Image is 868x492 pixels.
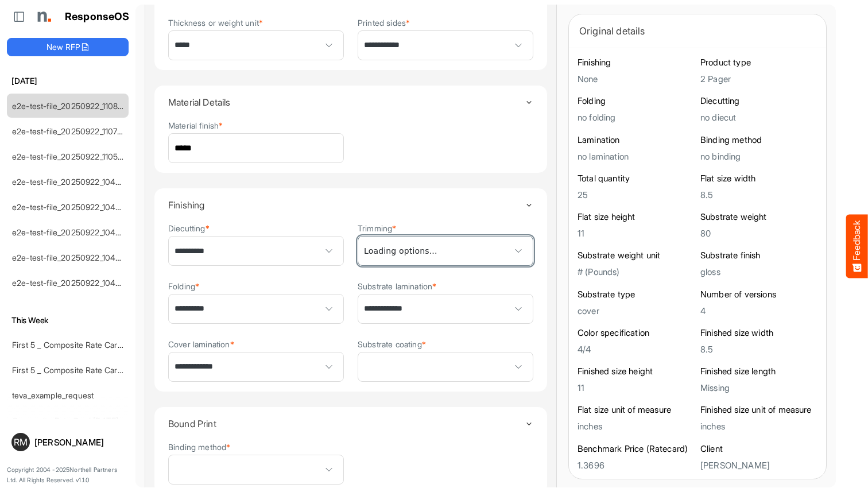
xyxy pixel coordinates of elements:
[700,250,817,261] h6: Substrate finish
[34,438,124,447] div: [PERSON_NAME]
[578,152,695,161] h5: no lamination
[32,5,55,28] img: Northell
[578,404,695,416] h6: Flat size unit of measure
[578,306,695,316] h5: cover
[14,437,28,447] span: RM
[578,211,695,223] h6: Flat size height
[700,404,817,416] h6: Finished size unit of measure
[12,340,161,350] a: First 5 _ Composite Rate Card [DATE] (2)
[168,407,533,440] summary: Toggle content
[168,18,263,27] label: Thickness or weight unit
[578,113,695,122] h5: no folding
[700,173,817,184] h6: Flat size width
[168,97,525,107] h4: Material Details
[700,289,817,300] h6: Number of versions
[578,366,695,377] h6: Finished size height
[578,134,695,146] h6: Lamination
[358,18,410,27] label: Printed sides
[7,465,129,485] p: Copyright 2004 - 2025 Northell Partners Ltd. All Rights Reserved. v 1.1.0
[700,344,817,354] h5: 8.5
[358,224,396,233] label: Trimming
[7,38,129,56] button: New RFP
[168,86,533,119] summary: Toggle content
[578,173,695,184] h6: Total quantity
[700,57,817,68] h6: Product type
[700,366,817,377] h6: Finished size length
[168,282,199,290] label: Folding
[168,340,234,348] label: Cover lamination
[700,211,817,223] h6: Substrate weight
[700,134,817,146] h6: Binding method
[700,113,817,122] h5: no diecut
[578,57,695,68] h6: Finishing
[168,188,533,222] summary: Toggle content
[168,224,210,233] label: Diecutting
[12,390,94,400] a: teva_example_request
[12,253,131,262] a: e2e-test-file_20250922_104604
[578,267,695,277] h5: # (Pounds)
[358,282,436,290] label: Substrate lamination
[12,177,128,187] a: e2e-test-file_20250922_104951
[7,314,129,327] h6: This Week
[578,74,695,84] h5: None
[700,460,817,470] h5: [PERSON_NAME]
[168,200,525,210] h4: Finishing
[846,214,868,278] button: Feedback
[700,228,817,238] h5: 80
[700,383,817,393] h5: Missing
[7,75,129,87] h6: [DATE]
[12,365,161,375] a: First 5 _ Composite Rate Card [DATE] (2)
[578,228,695,238] h5: 11
[578,344,695,354] h5: 4/4
[65,11,130,23] h1: ResponseOS
[578,443,695,455] h6: Benchmark Price (Ratecard)
[578,383,695,393] h5: 11
[700,327,817,339] h6: Finished size width
[578,421,695,431] h5: inches
[700,443,817,455] h6: Client
[700,306,817,316] h5: 4
[168,443,230,451] label: Binding method
[578,460,695,470] h5: 1.3696
[578,327,695,339] h6: Color specification
[12,126,125,136] a: e2e-test-file_20250922_110716
[700,95,817,107] h6: Diecutting
[12,278,128,288] a: e2e-test-file_20250922_104513
[700,267,817,277] h5: gloss
[578,250,695,261] h6: Substrate weight unit
[578,289,695,300] h6: Substrate type
[700,74,817,84] h5: 2 Pager
[700,190,817,200] h5: 8.5
[12,202,131,212] a: e2e-test-file_20250922_104840
[700,421,817,431] h5: inches
[12,152,127,161] a: e2e-test-file_20250922_110529
[12,101,128,111] a: e2e-test-file_20250922_110850
[168,121,223,130] label: Material finish
[700,152,817,161] h5: no binding
[12,227,129,237] a: e2e-test-file_20250922_104733
[168,419,525,429] h4: Bound Print
[578,95,695,107] h6: Folding
[579,23,816,39] div: Original details
[578,190,695,200] h5: 25
[358,340,426,348] label: Substrate coating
